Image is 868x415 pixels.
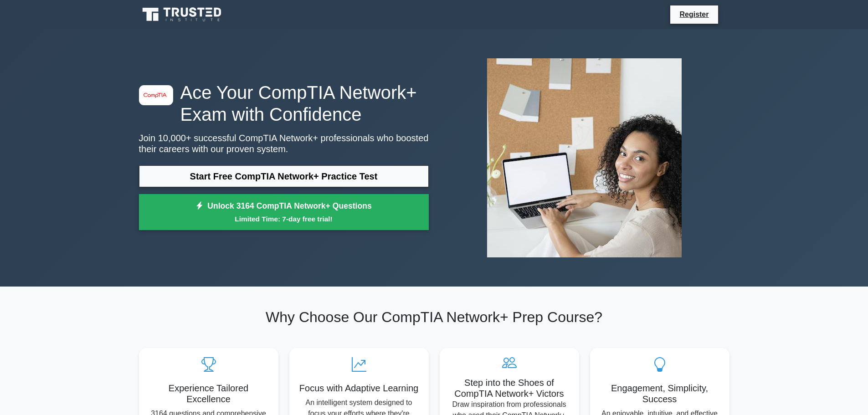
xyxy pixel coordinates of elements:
h5: Focus with Adaptive Learning [297,383,421,394]
small: Limited Time: 7-day free trial! [150,214,417,224]
a: Start Free CompTIA Network+ Practice Test [139,165,429,187]
a: Register [674,9,714,20]
h1: Ace Your CompTIA Network+ Exam with Confidence [139,82,429,125]
h5: Experience Tailored Excellence [146,383,271,405]
h5: Step into the Shoes of CompTIA Network+ Victors [447,377,572,399]
p: Join 10,000+ successful CompTIA Network+ professionals who boosted their careers with our proven ... [139,133,429,154]
a: Unlock 3164 CompTIA Network+ QuestionsLimited Time: 7-day free trial! [139,194,429,231]
h5: Engagement, Simplicity, Success [597,383,722,405]
h2: Why Choose Our CompTIA Network+ Prep Course? [139,308,729,326]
